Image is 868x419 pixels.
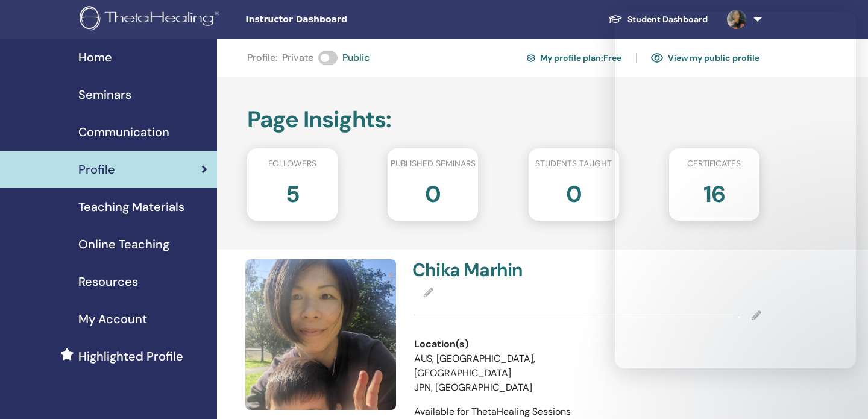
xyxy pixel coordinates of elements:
li: JPN, [GEOGRAPHIC_DATA] [414,380,549,395]
span: Private [282,51,313,65]
img: cog.svg [527,52,535,64]
img: graduation-cap-white.svg [608,14,623,24]
span: Profile [78,160,115,178]
img: logo.png [80,6,224,33]
span: Seminars [78,86,131,104]
span: My Account [78,310,147,328]
span: Available for ThetaHealing Sessions [414,405,571,418]
a: My profile plan:Free [527,48,621,68]
span: Highlighted Profile [78,347,183,365]
span: Public [342,51,370,65]
span: Followers [268,157,316,170]
span: Profile : [247,51,277,65]
iframe: Intercom live chat [615,12,856,368]
span: Teaching Materials [78,198,184,216]
a: Student Dashboard [599,8,717,31]
img: default.jpg [245,259,396,410]
h2: 0 [566,175,582,209]
h2: 0 [425,175,441,209]
li: AUS, [GEOGRAPHIC_DATA], [GEOGRAPHIC_DATA] [414,351,549,380]
span: Home [78,48,112,66]
span: Students taught [535,157,612,170]
iframe: Intercom live chat [827,378,856,407]
span: Instructor Dashboard [245,13,426,26]
span: Location(s) [414,337,468,351]
span: Resources [78,273,138,291]
h4: Chika Marhin [412,259,580,281]
h2: 5 [286,175,300,209]
span: Online Teaching [78,235,169,253]
img: default.jpg [727,10,746,29]
span: Communication [78,123,169,141]
h2: Page Insights : [247,106,759,134]
span: Published seminars [391,157,476,170]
